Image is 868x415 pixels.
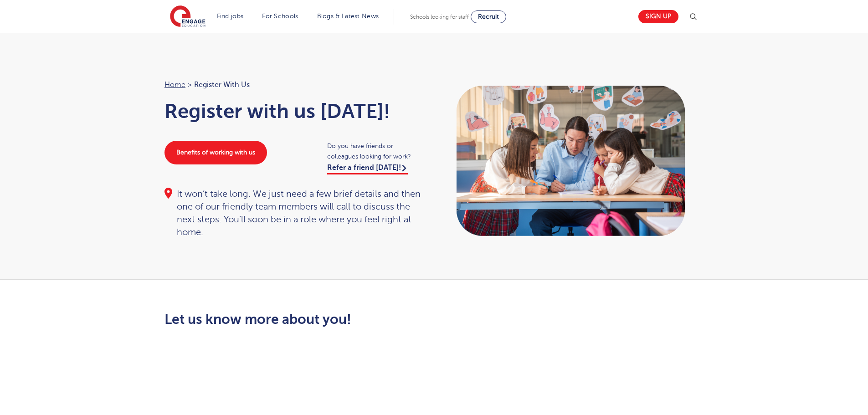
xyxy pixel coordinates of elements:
nav: breadcrumb [164,79,425,91]
a: For Schools [262,13,298,20]
a: Benefits of working with us [164,141,267,164]
a: Blogs & Latest News [317,13,379,20]
a: Recruit [471,10,506,23]
a: Home [164,81,185,89]
span: > [188,81,192,89]
div: It won’t take long. We just need a few brief details and then one of our friendly team members wi... [164,188,425,239]
h1: Register with us [DATE]! [164,100,425,123]
a: Find jobs [217,13,244,20]
a: Refer a friend [DATE]! [327,164,408,174]
img: Engage Education [170,5,205,28]
a: Sign up [638,10,678,23]
span: Register with us [194,79,250,91]
span: Do you have friends or colleagues looking for work? [327,141,425,162]
h2: Let us know more about you! [164,312,519,327]
span: Recruit [478,13,499,20]
span: Schools looking for staff [410,14,469,20]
